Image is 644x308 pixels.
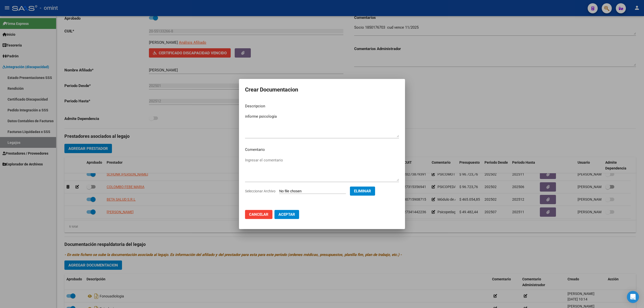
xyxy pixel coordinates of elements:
span: Seleccionar Archivo [245,189,275,193]
button: Aceptar [274,210,299,219]
p: Descripcion [245,103,399,109]
span: Eliminar [354,189,371,193]
h2: Crear Documentacion [245,85,399,95]
span: Aceptar [278,212,295,217]
div: Open Intercom Messenger [627,291,639,303]
span: Cancelar [249,212,268,217]
button: Cancelar [245,210,272,219]
button: Eliminar [350,187,375,196]
p: Comentario [245,147,399,153]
